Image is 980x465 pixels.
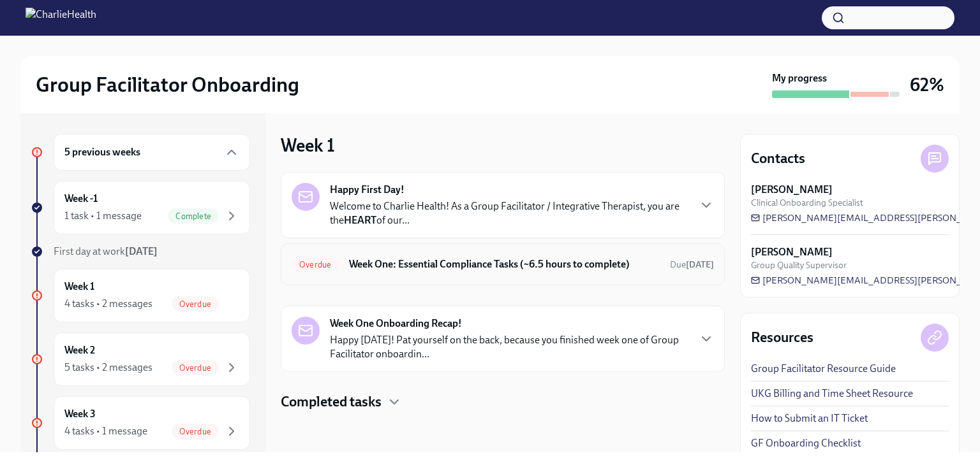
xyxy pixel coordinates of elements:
[281,392,725,411] div: Completed tasks
[64,145,140,159] h6: 5 previous weeks
[330,183,405,197] strong: Happy First Day!
[751,197,863,209] span: Clinical Onboarding Specialist
[31,181,250,234] a: Week -11 task • 1 messageComplete
[31,333,250,386] a: Week 25 tasks • 2 messagesOverdue
[292,260,339,269] span: Overdue
[64,209,142,223] div: 1 task • 1 message
[64,280,94,294] h6: Week 1
[910,73,944,96] h3: 62%
[751,362,896,376] a: Group Facilitator Resource Guide
[344,214,376,226] strong: HEART
[670,259,714,271] span: September 15th, 2025 09:00
[281,134,335,157] h3: Week 1
[292,254,714,275] a: OverdueWeek One: Essential Compliance Tasks (~6.5 hours to complete)Due[DATE]
[751,436,861,450] a: GF Onboarding Checklist
[751,328,813,347] h4: Resources
[330,317,462,331] strong: Week One Onboarding Recap!
[54,245,158,257] span: First day at work
[31,245,250,259] a: First day at work[DATE]
[31,396,250,450] a: Week 34 tasks • 1 messageOverdue
[168,211,219,221] span: Complete
[125,245,158,257] strong: [DATE]
[751,411,868,426] a: How to Submit an IT Ticket
[172,299,219,309] span: Overdue
[330,199,688,227] p: Welcome to Charlie Health! As a Group Facilitator / Integrative Therapist, you are the of our...
[31,269,250,322] a: Week 14 tasks • 2 messagesOverdue
[54,134,250,171] div: 5 previous weeks
[172,363,219,373] span: Overdue
[64,407,96,421] h6: Week 3
[686,259,714,270] strong: [DATE]
[670,259,714,270] span: Due
[751,387,913,401] a: UKG Billing and Time Sheet Resource
[26,8,96,28] img: CharlieHealth
[64,343,95,357] h6: Week 2
[64,361,152,375] div: 5 tasks • 2 messages
[349,257,660,271] h6: Week One: Essential Compliance Tasks (~6.5 hours to complete)
[751,245,833,259] strong: [PERSON_NAME]
[64,424,147,438] div: 4 tasks • 1 message
[172,427,219,436] span: Overdue
[751,259,847,271] span: Group Quality Supervisor
[64,297,152,311] div: 4 tasks • 2 messages
[64,192,98,206] h6: Week -1
[751,149,805,168] h4: Contacts
[330,333,688,361] p: Happy [DATE]! Pat yourself on the back, because you finished week one of Group Facilitator onboar...
[772,71,827,85] strong: My progress
[281,392,382,411] h4: Completed tasks
[751,183,833,197] strong: [PERSON_NAME]
[36,72,299,97] h2: Group Facilitator Onboarding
